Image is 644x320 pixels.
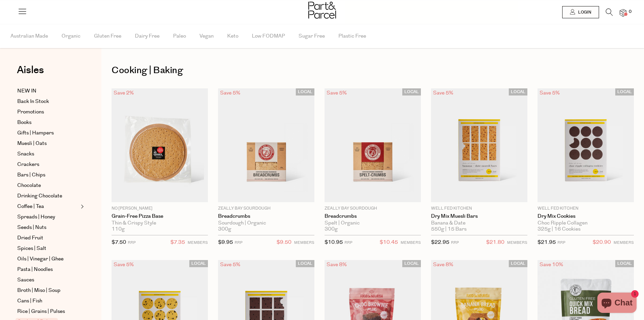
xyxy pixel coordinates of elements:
a: Muesli | Oats [17,140,79,148]
a: Rice | Grains | Pulses [17,307,79,316]
p: Well Fed Kitchen [431,206,527,212]
img: Breadcrumbs [325,88,421,202]
span: Broth | Miso | Soup [17,286,61,295]
span: Oils | Vinegar | Ghee [17,255,64,263]
div: Save 5% [218,260,242,269]
div: Banana & Date [431,220,527,226]
a: Pasta | Noodles [17,265,79,274]
span: $22.95 [431,239,449,246]
div: Spelt | Organic [325,220,421,226]
p: No [PERSON_NAME] [112,206,208,212]
span: Spices | Salt [17,244,46,253]
a: Dry Mix Cookies [538,213,634,219]
span: Organic [62,24,80,48]
a: Back In Stock [17,98,79,106]
small: MEMBERS [188,240,208,245]
span: 0 [627,9,633,15]
a: Spices | Salt [17,244,79,253]
a: Cans | Fish [17,297,79,305]
inbox-online-store-chat: Shopify online store chat [595,293,639,315]
span: Pasta | Noodles [17,265,53,274]
span: $7.50 [112,239,126,246]
div: Save 5% [431,88,455,98]
span: $9.50 [277,238,291,247]
p: Zeally Bay Sourdough [325,206,421,212]
a: Spreads | Honey [17,213,79,221]
a: Books [17,119,79,127]
a: Seeds | Nuts [17,223,79,232]
span: Vegan [199,24,214,48]
p: Well Fed Kitchen [538,206,634,212]
a: Crackers [17,161,79,169]
small: RRP [128,240,136,245]
span: NEW IN [17,87,37,95]
span: Muesli | Oats [17,140,47,148]
a: Chocolate [17,182,79,190]
span: $9.95 [218,239,233,246]
span: $21.80 [486,238,504,247]
span: LOCAL [296,260,314,267]
span: $20.90 [593,238,611,247]
span: 110g [112,226,125,232]
span: Aisles [17,63,44,78]
small: RRP [235,240,242,245]
span: 300g [325,226,338,232]
div: Save 5% [112,260,136,269]
span: Rice | Grains | Pulses [17,307,65,316]
span: $7.35 [170,238,185,247]
span: Coffee | Tea [17,202,44,211]
a: Coffee | Tea [17,202,79,211]
small: MEMBERS [401,240,421,245]
span: Bars | Chips [17,171,45,179]
span: Australian Made [10,24,48,48]
span: Crackers [17,161,39,169]
span: Chocolate [17,182,41,190]
div: Save 2% [112,88,136,98]
span: Seeds | Nuts [17,223,46,232]
span: LOCAL [189,260,208,267]
img: Dry Mix Muesli Bars [431,88,527,202]
span: Sauces [17,276,34,284]
h1: Cooking | Baking [112,63,634,78]
a: Gifts | Hampers [17,129,79,137]
button: Expand/Collapse Coffee | Tea [79,202,84,211]
span: Low FODMAP [252,24,285,48]
span: Spreads | Honey [17,213,55,221]
span: Promotions [17,108,44,116]
a: Sauces [17,276,79,284]
a: Promotions [17,108,79,116]
span: Dairy Free [135,24,160,48]
p: Zeally Bay Sourdough [218,206,314,212]
img: Breadcrumbs [218,88,314,202]
span: 550g | 15 Bars [431,226,467,232]
span: Login [576,9,591,15]
a: Dry Mix Muesli Bars [431,213,527,219]
div: Save 8% [325,260,349,269]
span: LOCAL [296,88,314,95]
span: Paleo [173,24,186,48]
span: LOCAL [509,260,527,267]
span: 300g [218,226,231,232]
a: Bars | Chips [17,171,79,179]
span: Gluten Free [94,24,121,48]
span: Books [17,119,31,127]
span: $21.95 [538,239,556,246]
span: 325g | 16 Cookies [538,226,580,232]
div: Save 10% [538,260,565,269]
small: MEMBERS [614,240,634,245]
span: Drinking Chocolate [17,192,62,200]
span: Plastic Free [338,24,366,48]
span: LOCAL [402,88,421,95]
div: Save 5% [218,88,242,98]
small: RRP [451,240,459,245]
div: Choc Ripple Collagen [538,220,634,226]
span: Gifts | Hampers [17,129,54,137]
a: 0 [620,9,626,16]
span: Keto [227,24,238,48]
a: Breadcrumbs [325,213,421,219]
span: Sugar Free [299,24,325,48]
a: Snacks [17,150,79,158]
a: NEW IN [17,87,79,95]
div: Sourdough | Organic [218,220,314,226]
small: MEMBERS [294,240,314,245]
